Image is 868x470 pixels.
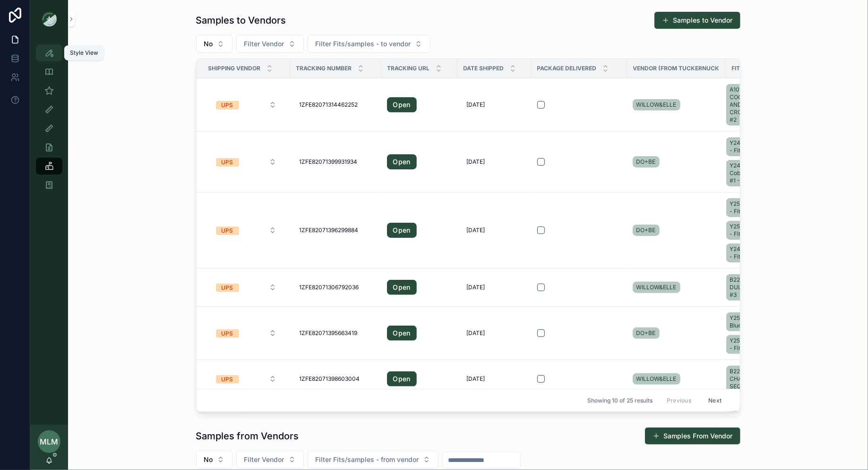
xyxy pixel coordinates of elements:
[296,65,352,72] span: Tracking Number
[387,97,417,112] a: Open
[730,200,778,215] span: Y25053T - Navy - Fit #1 - Proto
[726,335,782,354] a: Y25216T - White - Fit #1 - Proto
[208,96,284,114] a: Select Button
[70,49,98,57] div: Style View
[308,35,430,53] button: Select Button
[387,326,417,341] a: Open
[387,154,417,169] a: Open
[196,35,232,53] button: Select Button
[40,436,59,447] span: MLM
[467,158,485,166] span: [DATE]
[726,198,782,217] a: Y25053T - Navy - Fit #1 - Proto
[296,154,376,169] a: 1ZFE82071399931934
[208,370,284,387] button: Select Button
[730,223,778,238] span: Y25333T - Pesto - Fit #2
[296,326,376,341] a: 1ZFE82071395663419
[300,284,359,291] span: 1ZFE82071306792036
[300,158,358,166] span: 1ZFE82071399931934
[726,84,782,126] a: A10199 - COCONUT MILK AND LIGHT TAN CROCHET - Fit #2
[387,326,452,341] a: Open
[726,311,785,356] a: Y25236T - Light Blue - Fit #3Y25216T - White - Fit #1 - Proto
[300,101,358,109] span: 1ZFE82071314462252
[633,223,720,238] a: DO+BE
[296,280,376,295] a: 1ZFE82071306792036
[726,82,785,127] a: A10199 - COCONUT MILK AND LIGHT TAN CROCHET - Fit #2
[633,280,720,295] a: WILLOW&ELLE
[222,101,233,109] div: UPS
[633,373,680,385] a: WILLOW&ELLE
[730,337,778,352] span: Y25216T - White - Fit #1 - Proto
[463,326,525,341] a: [DATE]
[726,243,782,262] a: Y24950T - Black - Fit #1 - Proto
[208,222,284,239] button: Select Button
[633,282,680,293] a: WILLOW&ELLE
[222,284,233,292] div: UPS
[726,364,785,394] a: B2238 - CHARCOAL SEQUIN - Fit #2
[387,223,417,238] a: Open
[463,371,525,386] a: [DATE]
[726,312,782,331] a: Y25236T - Light Blue - Fit #3
[726,272,785,302] a: B2242 - BLACK DULL SATIN - Fit #3
[208,153,284,170] button: Select Button
[222,158,233,167] div: UPS
[244,455,284,464] span: Filter Vendor
[726,160,782,186] a: Y24305T - Bright Cobalt Blue - Fit #1 - Proto
[633,326,720,341] a: DO+BE
[654,12,740,29] button: Samples to Vendor
[296,371,376,386] a: 1ZFE82071398603004
[645,428,740,445] button: Samples From Vendor
[636,101,677,109] span: WILLOW&ELLE
[463,97,525,112] a: [DATE]
[316,455,419,464] span: Filter Fits/samples - from vendor
[467,101,485,109] span: [DATE]
[463,154,525,169] a: [DATE]
[222,375,233,384] div: UPS
[42,11,57,26] img: App logo
[726,196,785,264] a: Y25053T - Navy - Fit #1 - ProtoY25333T - Pesto - Fit #2Y24950T - Black - Fit #1 - Proto
[463,223,525,238] a: [DATE]
[730,162,778,185] span: Y24305T - Bright Cobalt Blue - Fit #1 - Proto
[222,227,233,235] div: UPS
[244,39,284,49] span: Filter Vendor
[730,86,778,124] span: A10199 - COCONUT MILK AND LIGHT TAN CROCHET - Fit #2
[633,225,660,236] a: DO+BE
[296,97,376,112] a: 1ZFE82071314462252
[196,14,286,27] h1: Samples to Vendors
[467,329,485,337] span: [DATE]
[730,245,778,260] span: Y24950T - Black - Fit #1 - Proto
[236,35,304,53] button: Select Button
[196,429,299,443] h1: Samples from Vendors
[467,227,485,234] span: [DATE]
[387,371,417,386] a: Open
[730,139,778,154] span: Y24275T - Coral - Fit #1 - Proto
[387,280,417,295] a: Open
[387,371,452,386] a: Open
[208,221,284,239] a: Select Button
[587,397,653,404] span: Showing 10 of 25 results
[730,368,778,390] span: B2238 - CHARCOAL SEQUIN - Fit #2
[636,329,656,337] span: DO+BE
[633,371,720,386] a: WILLOW&ELLE
[464,65,504,72] span: Date Shipped
[222,329,233,338] div: UPS
[387,97,452,112] a: Open
[726,137,782,156] a: Y24275T - Coral - Fit #1 - Proto
[726,366,782,392] a: B2238 - CHARCOAL SEQUIN - Fit #2
[636,375,677,383] span: WILLOW&ELLE
[316,39,411,49] span: Filter Fits/samples - to vendor
[300,329,358,337] span: 1ZFE82071395663419
[636,227,656,234] span: DO+BE
[636,284,677,291] span: WILLOW&ELLE
[726,135,785,188] a: Y24275T - Coral - Fit #1 - ProtoY24305T - Bright Cobalt Blue - Fit #1 - Proto
[387,154,452,169] a: Open
[726,274,782,301] a: B2242 - BLACK DULL SATIN - Fit #3
[208,325,284,342] button: Select Button
[196,451,232,469] button: Select Button
[208,153,284,171] a: Select Button
[633,99,680,110] a: WILLOW&ELLE
[537,65,597,72] span: Package Delivered
[633,156,660,168] a: DO+BE
[300,227,359,234] span: 1ZFE82071396299884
